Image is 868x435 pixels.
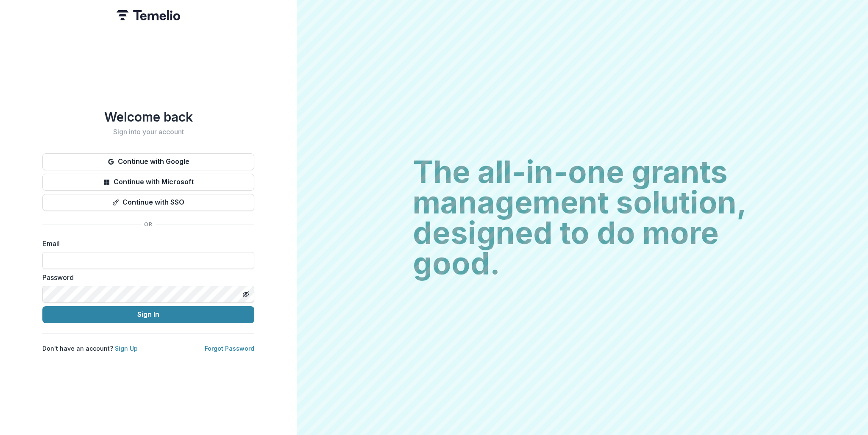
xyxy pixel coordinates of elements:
button: Sign In [42,306,254,323]
button: Continue with SSO [42,194,254,211]
a: Sign Up [115,345,138,352]
label: Password [42,272,249,283]
h1: Welcome back [42,109,254,125]
button: Continue with Google [42,153,254,170]
label: Email [42,238,249,249]
p: Don't have an account? [42,344,138,353]
a: Forgot Password [205,345,254,352]
button: Toggle password visibility [239,288,253,301]
img: Temelio [117,10,180,20]
button: Continue with Microsoft [42,174,254,191]
h2: Sign into your account [42,128,254,136]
